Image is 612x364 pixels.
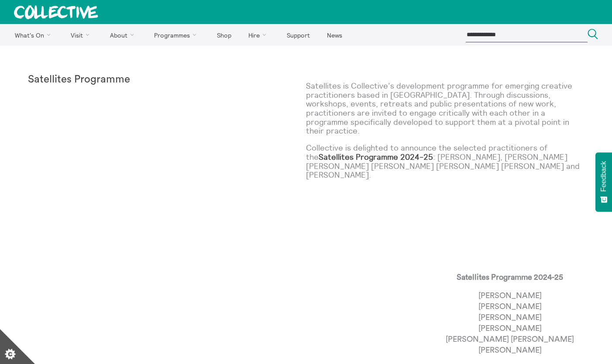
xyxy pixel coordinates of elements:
[102,24,145,46] a: About
[319,24,350,46] a: News
[306,82,584,136] p: Satellites is Collective’s development programme for emerging creative practitioners based in [GE...
[147,24,208,46] a: Programmes
[241,24,278,46] a: Hire
[306,144,584,180] p: Collective is delighted to announce the selected practitioners of the : [PERSON_NAME], [PERSON_NA...
[457,273,563,281] strong: Satellites Programme 2024-25
[446,290,574,356] p: [PERSON_NAME] [PERSON_NAME] [PERSON_NAME] [PERSON_NAME] [PERSON_NAME] [PERSON_NAME] [PERSON_NAME]
[63,24,101,46] a: Visit
[600,161,608,192] span: Feedback
[28,74,130,85] strong: Satellites Programme
[209,24,239,46] a: Shop
[319,152,433,162] strong: Satellites Programme 2024-25
[279,24,317,46] a: Support
[7,24,62,46] a: What's On
[595,152,612,212] button: Feedback - Show survey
